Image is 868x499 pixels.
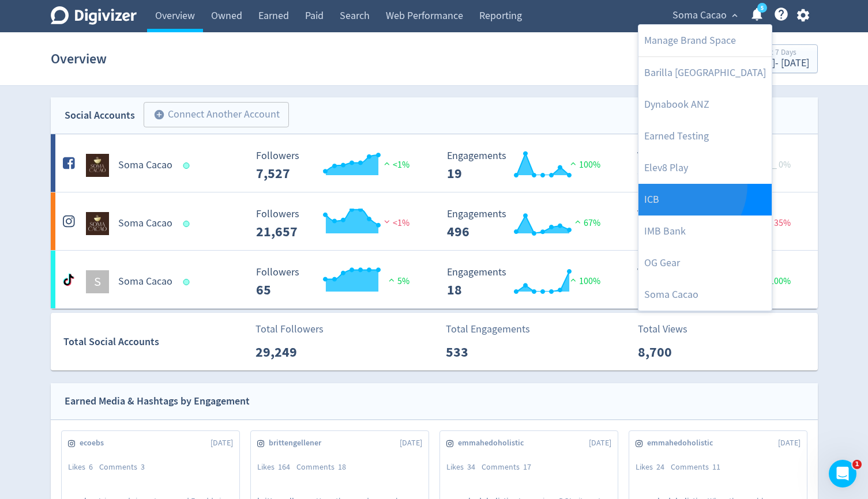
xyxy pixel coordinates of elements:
[638,184,772,216] a: ICB
[638,247,772,279] a: OG Gear
[852,460,862,469] span: 1
[638,89,772,120] a: Dynabook ANZ
[638,216,772,247] a: IMB Bank
[638,152,772,184] a: Elev8 Play
[829,460,856,487] iframe: Intercom live chat
[638,57,772,89] a: Barilla [GEOGRAPHIC_DATA]
[638,279,772,311] a: Soma Cacao
[638,120,772,152] a: Earned Testing
[638,25,772,56] a: Manage Brand Space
